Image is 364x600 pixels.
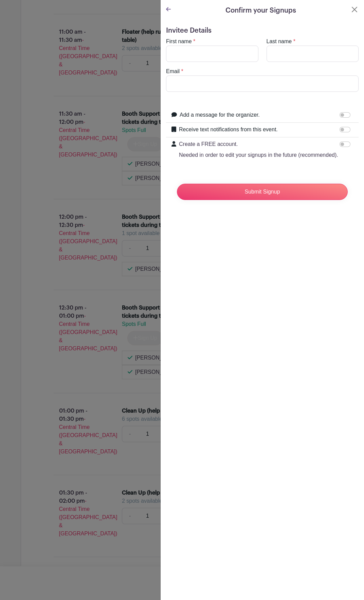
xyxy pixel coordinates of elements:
[179,140,338,148] p: Create a FREE account.
[180,111,260,119] label: Add a message for the organizer.
[350,5,359,14] button: Close
[179,126,278,134] label: Receive text notifications from this event.
[225,5,296,16] h5: Confirm your Signups
[267,37,292,46] label: Last name
[166,37,192,46] label: First name
[166,27,359,35] h5: Invitee Details
[179,151,338,159] p: Needed in order to edit your signups in the future (recommended).
[166,67,180,76] label: Email
[177,184,348,200] input: Submit Signup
